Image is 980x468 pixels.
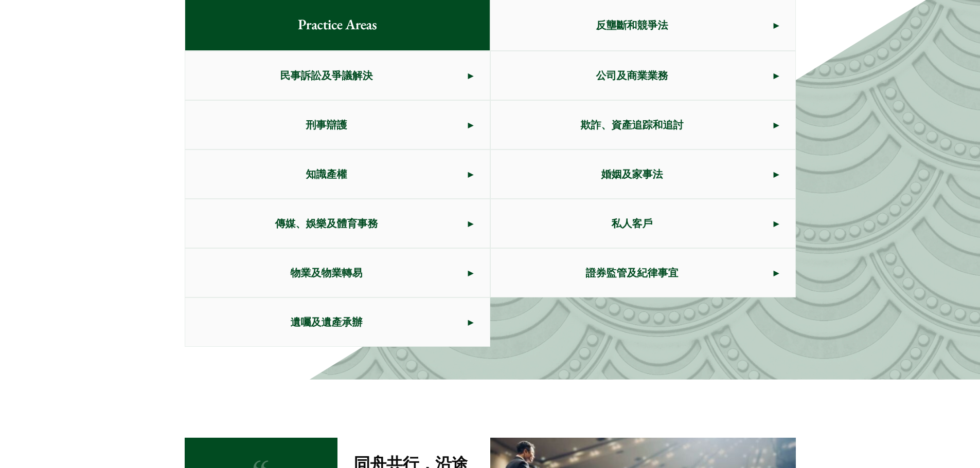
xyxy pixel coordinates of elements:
[491,150,795,198] a: 婚姻及家事法
[491,51,774,100] span: 公司及商業業務
[491,51,795,100] a: 公司及商業業務
[185,249,468,297] span: 物業及物業轉易
[185,101,490,149] a: 刑事辯護
[185,298,468,346] span: 遺囑及遺產承辦
[185,199,468,248] span: 傳媒、娛樂及體育事務
[491,101,774,149] span: 欺詐、資產追踪和追討
[491,101,795,149] a: 欺詐、資產追踪和追討
[491,199,795,248] a: 私人客戶
[185,249,490,297] a: 物業及物業轉易
[491,150,774,198] span: 婚姻及家事法
[491,249,774,297] span: 證券監管及紀律事宜
[491,1,774,49] span: 反壟斷和競爭法
[491,249,795,297] a: 證券監管及紀律事宜
[491,199,774,248] span: 私人客戶
[185,51,468,100] span: 民事訴訟及爭議解決
[185,150,468,198] span: 知識產權
[185,51,490,100] a: 民事訴訟及爭議解決
[185,101,468,149] span: 刑事辯護
[185,150,490,198] a: 知識產權
[185,298,490,346] a: 遺囑及遺產承辦
[185,199,490,248] a: 傳媒、娛樂及體育事務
